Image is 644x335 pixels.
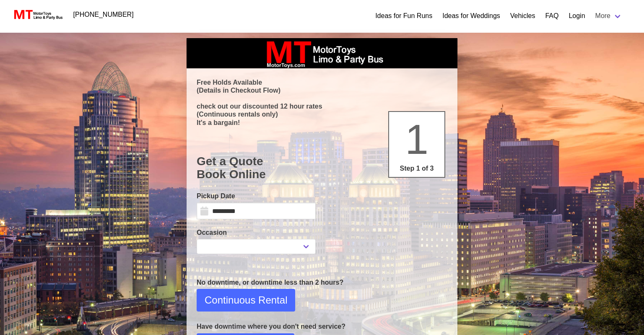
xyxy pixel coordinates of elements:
p: Step 1 of 3 [392,164,441,174]
a: Vehicles [510,11,535,21]
a: Login [569,11,585,21]
label: Occasion [197,228,316,238]
h1: Get a Quote Book Online [197,155,447,181]
span: 1 [405,116,428,163]
a: FAQ [545,11,558,21]
span: Continuous Rental [205,293,287,308]
img: box_logo_brand.jpeg [259,38,385,68]
p: (Continuous rentals only) [197,110,447,118]
a: [PHONE_NUMBER] [68,6,139,23]
p: Free Holds Available [197,78,447,86]
a: Ideas for Weddings [442,11,500,21]
label: Pickup Date [197,191,316,201]
p: It's a bargain! [197,119,447,127]
button: Continuous Rental [197,289,295,312]
p: check out our discounted 12 hour rates [197,102,447,110]
a: More [590,8,627,24]
p: (Details in Checkout Flow) [197,86,447,94]
p: No downtime, or downtime less than 2 hours? [197,278,447,288]
p: Have downtime where you don't need service? [197,322,447,332]
a: Ideas for Fun Runs [375,11,432,21]
img: MotorToys Logo [12,9,63,21]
